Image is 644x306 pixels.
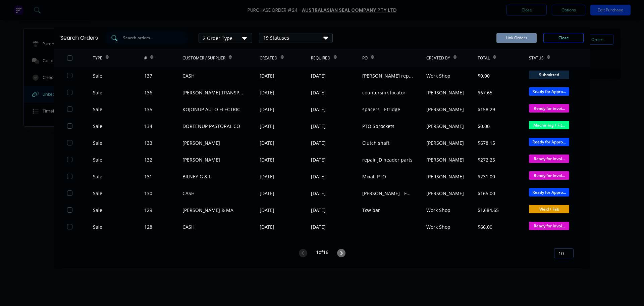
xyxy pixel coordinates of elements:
[426,207,450,214] div: Work Shop
[478,207,499,214] div: $1,684.65
[362,89,406,96] div: countersink locator
[478,89,492,96] div: $67.65
[362,106,400,113] div: spacers - Etridge
[260,106,274,113] div: [DATE]
[426,89,464,96] div: [PERSON_NAME]
[93,139,102,146] div: Sale
[529,104,569,113] span: Ready for invoi...
[426,106,464,113] div: [PERSON_NAME]
[311,89,326,96] div: [DATE]
[260,139,274,146] div: [DATE]
[478,72,490,79] div: $0.00
[543,33,584,43] button: Close
[478,156,495,163] div: $272.25
[144,173,152,180] div: 131
[478,223,492,230] div: $66.00
[496,33,537,43] button: Link Orders
[260,207,274,214] div: [DATE]
[93,106,102,113] div: Sale
[260,156,274,163] div: [DATE]
[426,55,450,61] div: Created By
[259,34,332,42] div: 19 Statuses
[311,72,326,79] div: [DATE]
[144,190,152,197] div: 130
[529,138,569,146] span: Ready for Appro...
[144,55,147,61] div: #
[478,173,495,180] div: $231.00
[144,106,152,113] div: 135
[311,55,330,61] div: Required
[362,72,413,79] div: [PERSON_NAME] repair swing arm
[311,173,326,180] div: [DATE]
[182,156,220,163] div: [PERSON_NAME]
[144,156,152,163] div: 132
[362,156,413,163] div: repair JD header parts
[93,72,102,79] div: Sale
[182,173,211,180] div: BILNEY G & L
[426,156,464,163] div: [PERSON_NAME]
[478,190,495,197] div: $165.00
[93,89,102,96] div: Sale
[260,223,274,230] div: [DATE]
[529,55,544,61] div: Status
[182,123,240,130] div: DOREENUP PASTORAL CO
[311,106,326,113] div: [DATE]
[311,156,326,163] div: [DATE]
[260,123,274,130] div: [DATE]
[529,71,569,79] span: Submitted
[182,106,240,113] div: KOJONUP AUTO ELECTRIC
[478,55,490,61] div: Total
[311,223,326,230] div: [DATE]
[93,190,102,197] div: Sale
[478,123,490,130] div: $0.00
[362,207,380,214] div: Tow bar
[529,171,569,180] span: Ready for invoi...
[311,139,326,146] div: [DATE]
[260,173,274,180] div: [DATE]
[529,155,569,163] span: Ready for invoi...
[311,190,326,197] div: [DATE]
[362,123,394,130] div: PTO Sprockets
[558,250,564,257] span: 10
[182,139,220,146] div: [PERSON_NAME]
[199,33,252,43] button: 2 Order Type
[203,34,248,41] div: 2 Order Type
[426,123,464,130] div: [PERSON_NAME]
[182,190,195,197] div: CASH
[529,188,569,196] span: Ready for Appro...
[311,207,326,214] div: [DATE]
[478,139,495,146] div: $678.15
[362,173,386,180] div: Mixall PTO
[144,89,152,96] div: 136
[182,89,246,96] div: [PERSON_NAME] TRANSPORT
[182,55,225,61] div: Customer / Supplier
[426,173,464,180] div: [PERSON_NAME]
[260,190,274,197] div: [DATE]
[182,207,233,214] div: [PERSON_NAME] & MA
[93,123,102,130] div: Sale
[362,190,413,197] div: [PERSON_NAME] - Fab nut
[426,190,464,197] div: [PERSON_NAME]
[144,207,152,214] div: 129
[93,223,102,230] div: Sale
[60,34,98,42] div: Search Orders
[93,156,102,163] div: Sale
[93,207,102,214] div: Sale
[426,223,450,230] div: Work Shop
[144,223,152,230] div: 128
[529,222,569,230] span: Ready for invoi...
[144,139,152,146] div: 133
[122,35,178,41] input: Search orders...
[260,89,274,96] div: [DATE]
[260,72,274,79] div: [DATE]
[182,72,195,79] div: CASH
[144,72,152,79] div: 137
[311,123,326,130] div: [DATE]
[529,205,569,213] span: Weld / Fab
[362,139,389,146] div: Clutch shaft
[529,121,569,129] span: Machining / Fit...
[426,139,464,146] div: [PERSON_NAME]
[93,173,102,180] div: Sale
[93,55,102,61] div: TYPE
[362,55,368,61] div: PO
